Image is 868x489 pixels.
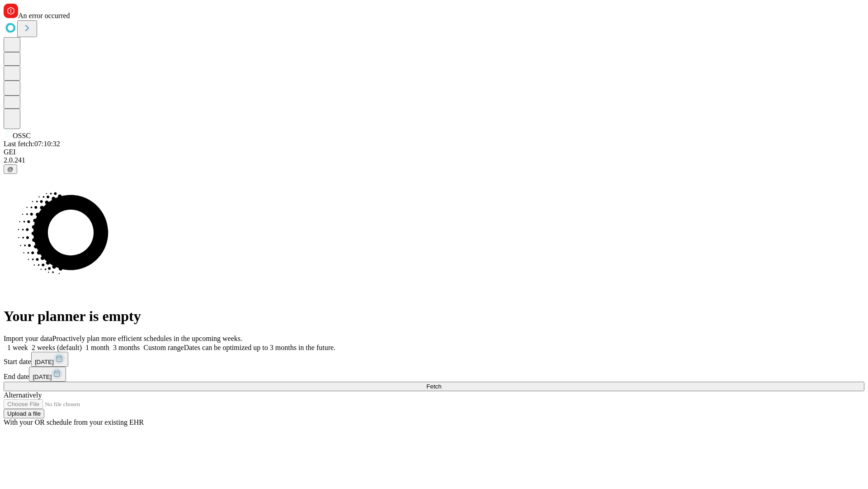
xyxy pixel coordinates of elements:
div: GEI [4,148,864,156]
div: Start date [4,352,864,367]
span: OSSC [13,132,31,139]
span: [DATE] [35,359,54,365]
span: An error occurred [18,12,70,19]
span: 1 month [85,344,109,351]
span: 1 week [7,344,28,351]
span: Custom range [143,344,184,351]
span: [DATE] [33,374,52,380]
div: End date [4,367,864,382]
span: 2 weeks (default) [32,344,82,351]
span: Dates can be optimized up to 3 months in the future. [184,344,335,351]
button: @ [4,164,17,174]
button: [DATE] [31,352,68,367]
span: 3 months [113,344,140,351]
div: 2.0.241 [4,156,864,164]
span: @ [7,166,14,173]
span: Alternatively [4,391,42,399]
span: Proactively plan more efficient schedules in the upcoming weeks. [52,335,242,342]
button: Upload a file [4,409,44,418]
span: Last fetch: 07:10:32 [4,140,60,148]
span: With your OR schedule from your existing EHR [4,418,144,426]
span: Fetch [426,383,441,390]
h1: Your planner is empty [4,308,864,325]
button: [DATE] [29,367,66,382]
span: Import your data [4,335,52,342]
button: Fetch [4,382,864,391]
